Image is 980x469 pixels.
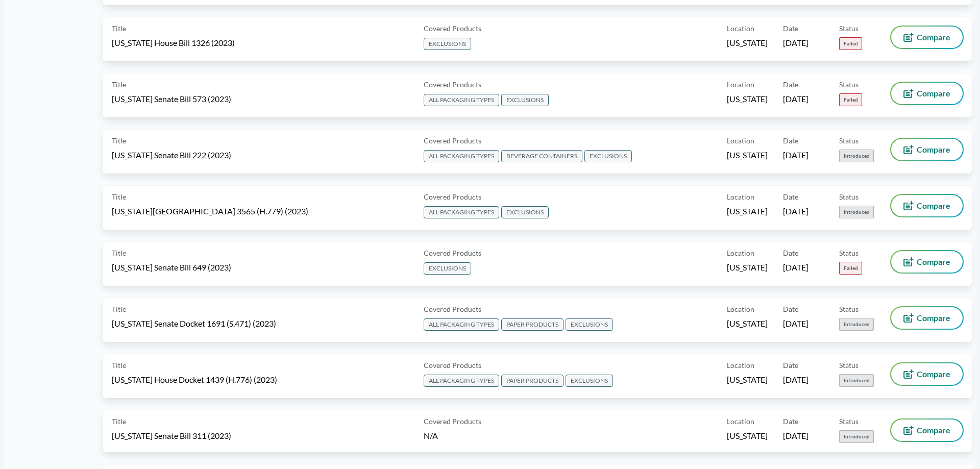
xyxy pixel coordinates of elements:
span: Introduced [839,430,874,443]
span: Date [783,135,798,146]
button: Compare [891,363,963,385]
span: Date [783,416,798,427]
span: ALL PACKAGING TYPES [424,318,499,331]
button: Compare [891,83,963,104]
span: Title [112,304,126,314]
span: Introduced [839,374,874,387]
button: Compare [891,251,963,273]
span: Compare [917,426,950,434]
span: Date [783,248,798,258]
span: Compare [917,33,950,41]
span: [US_STATE] [727,262,768,273]
span: Title [112,135,126,146]
button: Compare [891,139,963,160]
span: Compare [917,258,950,266]
button: Compare [891,307,963,329]
span: [US_STATE] [727,206,768,217]
span: [US_STATE] [727,93,768,105]
span: EXCLUSIONS [424,262,471,275]
span: Covered Products [424,248,481,258]
span: [DATE] [783,262,808,273]
span: [US_STATE] Senate Bill 573 (2023) [112,93,231,105]
span: Status [839,135,859,146]
span: Date [783,360,798,371]
span: Location [727,23,754,34]
span: BEVERAGE CONTAINERS [501,150,582,162]
span: PAPER PRODUCTS [501,318,563,331]
span: Failed [839,93,862,106]
span: [DATE] [783,430,808,441]
span: EXCLUSIONS [424,38,471,50]
span: Location [727,416,754,427]
span: [DATE] [783,37,808,48]
span: [DATE] [783,206,808,217]
span: Covered Products [424,191,481,202]
span: [US_STATE] [727,318,768,329]
span: Location [727,79,754,90]
span: Location [727,191,754,202]
span: [US_STATE] Senate Docket 1691 (S.471) (2023) [112,318,276,329]
span: Introduced [839,150,874,162]
span: Compare [917,370,950,378]
span: Status [839,416,859,427]
span: ALL PACKAGING TYPES [424,94,499,106]
span: Compare [917,314,950,322]
span: Status [839,191,859,202]
span: [US_STATE][GEOGRAPHIC_DATA] 3565 (H.779) (2023) [112,206,308,217]
span: Title [112,191,126,202]
span: EXCLUSIONS [501,94,549,106]
span: Title [112,248,126,258]
span: Location [727,360,754,371]
span: [DATE] [783,318,808,329]
span: EXCLUSIONS [584,150,632,162]
span: Status [839,23,859,34]
span: Failed [839,262,862,275]
span: Covered Products [424,416,481,427]
span: Title [112,23,126,34]
span: [US_STATE] [727,37,768,48]
span: PAPER PRODUCTS [501,375,563,387]
span: Introduced [839,318,874,331]
span: Date [783,191,798,202]
span: Status [839,304,859,314]
span: [US_STATE] House Docket 1439 (H.776) (2023) [112,374,277,385]
span: N/A [424,431,438,440]
span: [US_STATE] [727,374,768,385]
span: Status [839,79,859,90]
span: Location [727,248,754,258]
span: [US_STATE] Senate Bill 649 (2023) [112,262,231,273]
span: Location [727,304,754,314]
button: Compare [891,195,963,216]
span: Title [112,416,126,427]
span: Covered Products [424,304,481,314]
span: Covered Products [424,79,481,90]
button: Compare [891,27,963,48]
span: ALL PACKAGING TYPES [424,150,499,162]
span: Covered Products [424,360,481,371]
span: [DATE] [783,150,808,161]
span: Location [727,135,754,146]
span: Failed [839,37,862,50]
span: Covered Products [424,23,481,34]
span: [US_STATE] House Bill 1326 (2023) [112,37,235,48]
span: Covered Products [424,135,481,146]
span: [DATE] [783,374,808,385]
button: Compare [891,419,963,441]
span: [US_STATE] [727,430,768,441]
span: Introduced [839,206,874,218]
span: Title [112,79,126,90]
span: Status [839,360,859,371]
span: Compare [917,89,950,97]
span: Status [839,248,859,258]
span: EXCLUSIONS [566,318,613,331]
span: ALL PACKAGING TYPES [424,206,499,218]
span: [US_STATE] Senate Bill 311 (2023) [112,430,231,441]
span: Compare [917,145,950,154]
span: Date [783,304,798,314]
span: Date [783,79,798,90]
span: Date [783,23,798,34]
span: [DATE] [783,93,808,105]
span: [US_STATE] Senate Bill 222 (2023) [112,150,231,161]
span: EXCLUSIONS [501,206,549,218]
span: ALL PACKAGING TYPES [424,375,499,387]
